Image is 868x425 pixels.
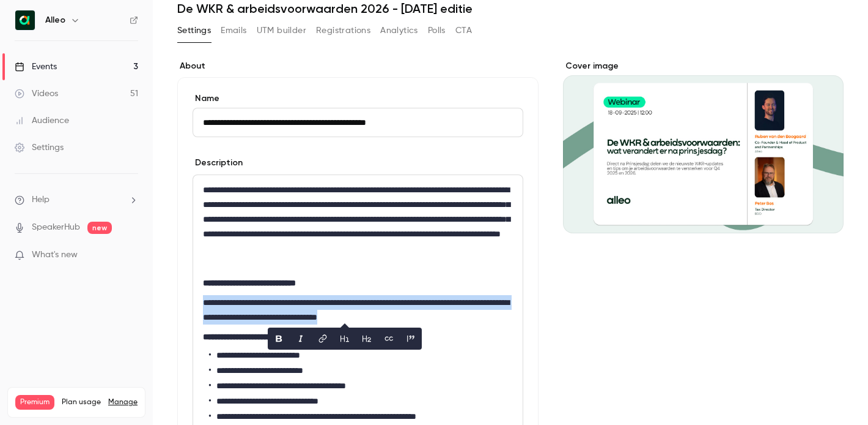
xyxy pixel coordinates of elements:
span: Help [32,194,50,206]
button: Emails [221,21,246,40]
button: Analytics [380,21,418,40]
h6: Alleo [45,14,65,26]
label: Cover image [563,60,844,72]
span: Premium [15,395,54,410]
button: Registrations [316,21,370,40]
button: bold [269,329,289,348]
a: Manage [108,397,138,407]
label: Name [193,92,523,105]
h1: De WKR & arbeidsvoorwaarden 2026 - [DATE] editie [177,1,844,16]
div: Audience [15,115,69,127]
span: What's new [32,249,78,261]
span: Plan usage [62,397,101,407]
button: link [313,329,333,348]
label: Description [193,157,243,169]
div: Videos [15,88,58,100]
button: Settings [177,21,211,40]
button: UTM builder [257,21,306,40]
button: CTA [455,21,472,40]
img: Alleo [15,10,35,30]
span: new [87,222,112,234]
a: SpeakerHub [32,221,80,234]
div: Settings [15,141,64,154]
section: Cover image [563,60,844,233]
div: Events [15,61,57,73]
button: Polls [428,21,446,40]
button: blockquote [401,329,421,348]
label: About [177,60,539,72]
button: italic [291,329,311,348]
li: help-dropdown-opener [15,194,138,206]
